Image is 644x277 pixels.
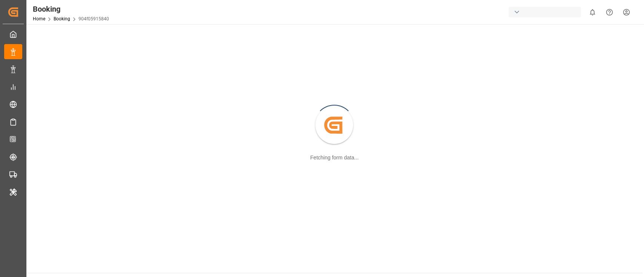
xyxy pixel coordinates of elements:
a: Home [33,16,45,21]
button: show 0 new notifications [584,4,601,21]
a: Booking [54,16,70,21]
button: Help Center [601,4,618,21]
div: Booking [33,3,109,15]
div: Fetching form data... [310,154,358,162]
